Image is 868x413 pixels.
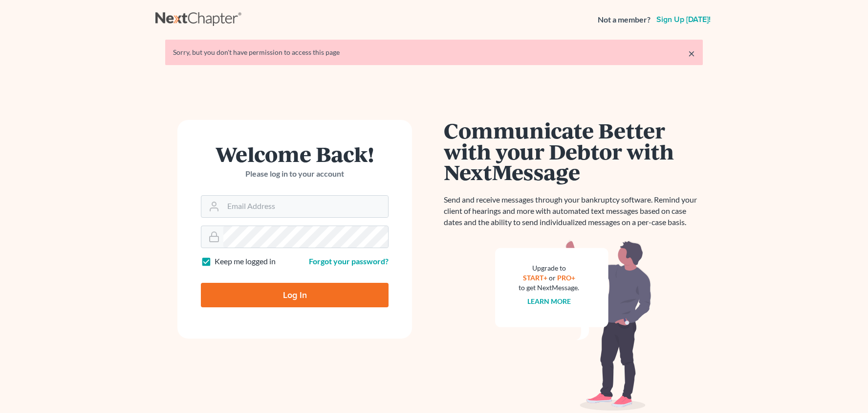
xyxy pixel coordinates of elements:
[444,194,703,228] p: Send and receive messages through your bankruptcy software. Remind your client of hearings and mo...
[201,143,389,164] h1: Welcome Back!
[223,196,388,217] input: Email Address
[549,274,556,282] span: or
[688,47,695,59] a: ×
[557,274,575,282] a: PRO+
[201,283,389,307] input: Log In
[201,168,389,180] p: Please log in to your account
[523,274,547,282] a: START+
[598,14,651,25] strong: Not a member?
[215,256,276,267] label: Keep me logged in
[309,256,389,266] a: Forgot your password?
[519,263,579,273] div: Upgrade to
[654,16,713,23] a: Sign up [DATE]!
[527,297,571,305] a: Learn more
[444,120,703,183] h1: Communicate Better with your Debtor with NextMessage
[495,240,651,411] img: nextmessage_bg-59042aed3d76b12b5cd301f8e5b87938c9018125f34e5fa2b7a6b67550977c72.svg
[173,47,695,57] div: Sorry, but you don't have permission to access this page
[519,283,579,293] div: to get NextMessage.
